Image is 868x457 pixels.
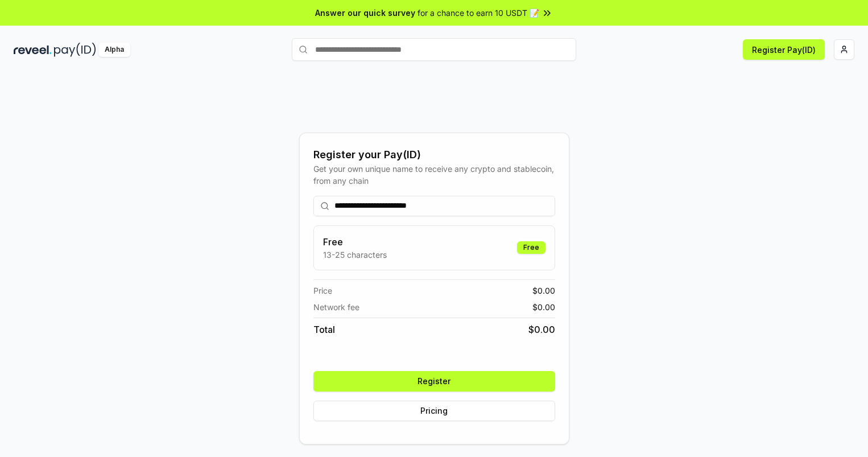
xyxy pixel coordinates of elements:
[517,241,545,254] div: Free
[532,301,555,313] span: $ 0.00
[528,323,555,336] span: $ 0.00
[418,7,539,19] span: for a chance to earn 10 USDT 📝
[14,43,52,57] img: reveel_dark
[313,371,555,392] button: Register
[743,39,825,60] button: Register Pay(ID)
[315,7,415,19] span: Answer our quick survey
[313,147,555,163] div: Register your Pay(ID)
[323,235,387,249] h3: Free
[323,249,387,261] p: 13-25 characters
[313,301,359,313] span: Network fee
[313,401,555,421] button: Pricing
[313,285,332,297] span: Price
[54,43,96,57] img: pay_id
[313,163,555,187] div: Get your own unique name to receive any crypto and stablecoin, from any chain
[313,323,335,336] span: Total
[532,285,555,297] span: $ 0.00
[98,43,130,57] div: Alpha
